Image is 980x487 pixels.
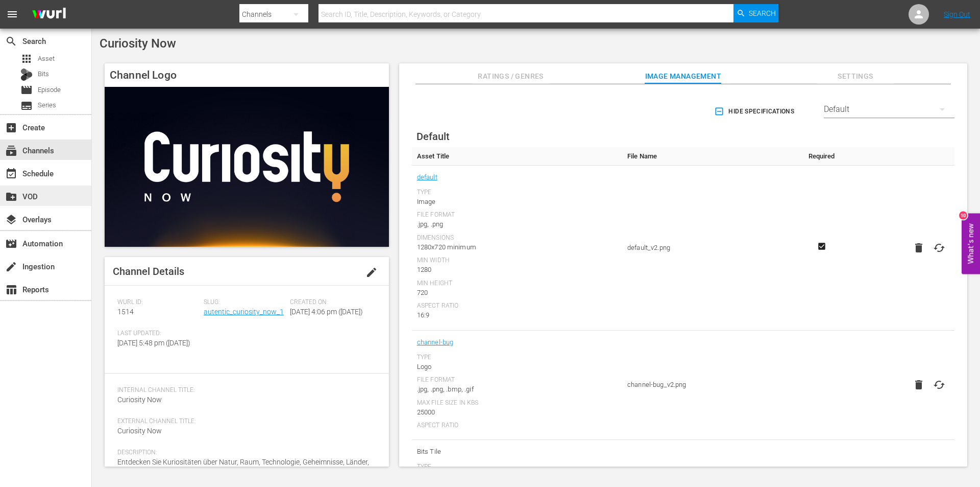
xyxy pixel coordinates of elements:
div: Type [417,463,617,471]
span: Settings [817,70,894,83]
div: Bits [20,68,33,81]
button: Hide Specifications [712,97,798,126]
span: Series [38,100,56,110]
span: Slug: [204,298,285,307]
span: Create [5,122,17,134]
div: 1280 [417,265,617,275]
th: Asset Title [412,147,622,166]
span: Entdecken Sie Kuriositäten über Natur, Raum, Technologie, Geheimnisse, Länder, Persönlichkeiten u... [117,458,369,477]
span: Asset [38,54,55,64]
span: External Channel Title: [117,418,371,426]
h4: Channel Logo [105,63,389,87]
span: Overlays [5,214,17,226]
div: Logo [417,362,617,372]
span: Search [5,35,17,48]
button: Open Feedback Widget [962,213,980,274]
span: Ingestion [5,261,17,273]
div: 1280x720 minimum [417,242,617,252]
span: Last Updated: [117,330,199,338]
div: .jpg, .png, .bmp, .gif [417,384,617,395]
a: autentic_curiosity_now_1 [204,308,284,316]
span: Default [416,130,450,143]
img: Curiosity Now [105,87,389,247]
button: edit [359,260,384,285]
span: Search [749,4,776,22]
span: Curiosity Now [117,396,162,404]
span: Curiosity Now [100,36,176,51]
span: Episode [20,84,33,96]
span: Automation [5,238,17,250]
span: Bits [38,69,49,79]
span: menu [6,8,18,20]
div: Type [417,354,617,362]
span: Ratings / Genres [473,70,549,83]
span: Created On: [290,298,371,307]
div: Type [417,189,617,197]
span: 1514 [117,308,134,316]
button: Search [733,4,778,22]
span: Bits Tile [417,445,617,458]
div: 16:9 [417,310,617,320]
div: Image [417,197,617,207]
a: Sign Out [944,10,970,18]
div: 10 [959,211,967,219]
span: edit [365,266,378,279]
div: 720 [417,288,617,298]
span: Image Management [645,70,721,83]
img: ans4CAIJ8jUAAAAAAAAAAAAAAAAAAAAAAAAgQb4GAAAAAAAAAAAAAAAAAAAAAAAAJMjXAAAAAAAAAAAAAAAAAAAAAAAAgAT5G... [24,3,73,27]
span: Episode [38,85,61,95]
span: Series [20,100,33,112]
div: Max File Size In Kbs [417,399,617,407]
div: Aspect Ratio [417,302,617,310]
div: Aspect Ratio [417,422,617,430]
div: Dimensions [417,234,617,242]
span: Channel Details [113,265,184,277]
div: Min Width [417,257,617,265]
span: [DATE] 5:48 pm ([DATE]) [117,339,190,347]
span: Schedule [5,168,17,180]
svg: Required [816,242,828,251]
th: Required [799,147,844,166]
a: default [417,171,437,184]
span: Description: [117,449,371,457]
td: default_v2.png [622,166,799,331]
span: Channels [5,145,17,157]
span: Internal Channel Title: [117,386,371,395]
div: Min Height [417,280,617,288]
a: channel-bug [417,336,454,349]
div: 25000 [417,407,617,418]
span: [DATE] 4:06 pm ([DATE]) [290,308,363,316]
td: channel-bug_v2.png [622,331,799,440]
div: .jpg, .png [417,219,617,229]
span: Wurl ID: [117,298,199,307]
div: File Format [417,376,617,384]
span: Reports [5,284,17,296]
span: VOD [5,191,17,203]
div: Default [824,95,954,124]
span: Hide Specifications [716,106,794,117]
span: Asset [20,53,33,65]
span: Curiosity Now [117,427,162,435]
th: File Name [622,147,799,166]
div: File Format [417,211,617,219]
